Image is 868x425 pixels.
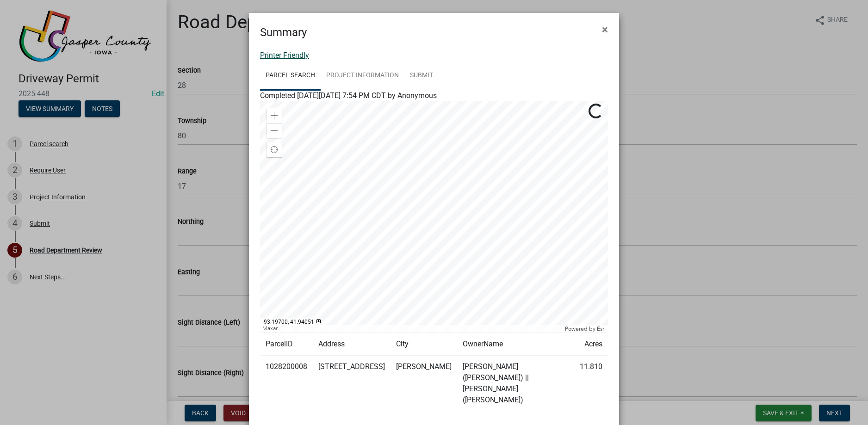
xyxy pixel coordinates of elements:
[267,108,282,123] div: Zoom in
[321,61,404,91] a: Project Information
[260,51,309,60] a: Printer Friendly
[313,333,391,356] td: Address
[404,61,439,91] a: Submit
[260,61,321,91] a: Parcel search
[574,356,608,412] td: 11.810
[457,333,574,356] td: OwnerName
[267,123,282,138] div: Zoom out
[260,24,307,41] h4: Summary
[595,17,615,43] button: Close
[563,325,608,333] div: Powered by
[597,326,606,332] a: Esri
[391,333,457,356] td: City
[260,356,313,412] td: 1028200008
[260,333,313,356] td: ParcelID
[574,333,608,356] td: Acres
[260,91,437,100] span: Completed [DATE][DATE] 7:54 PM CDT by Anonymous
[260,325,563,333] div: Maxar
[391,356,457,412] td: [PERSON_NAME]
[313,356,391,412] td: [STREET_ADDRESS]
[457,356,574,412] td: [PERSON_NAME] ([PERSON_NAME]) || [PERSON_NAME] ([PERSON_NAME])
[267,142,282,157] div: Find my location
[602,23,608,36] span: ×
